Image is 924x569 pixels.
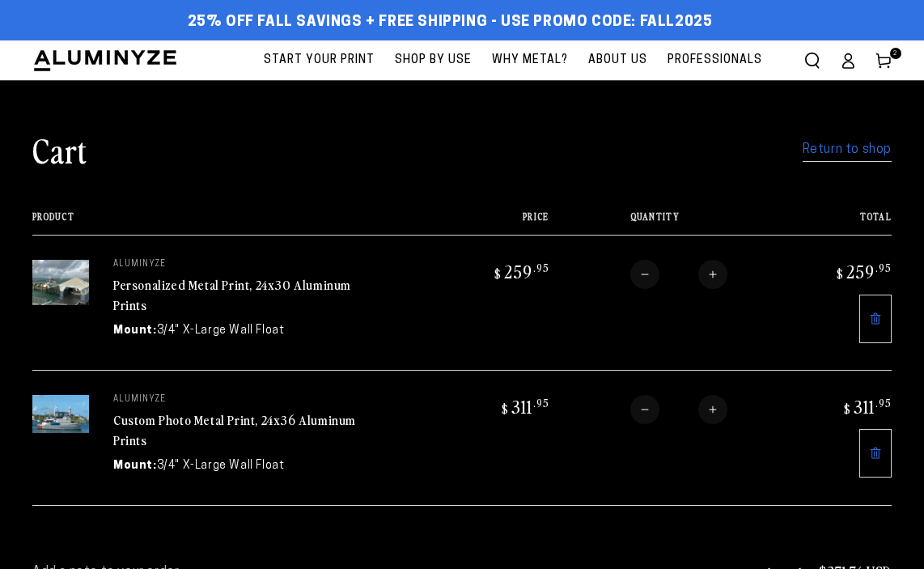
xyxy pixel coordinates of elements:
span: $ [494,265,502,282]
a: Shop By Use [387,40,480,80]
span: 25% off FALL Savings + Free Shipping - Use Promo Code: FALL2025 [188,14,713,32]
p: Aluminyze [113,395,356,405]
img: Aluminyze [32,49,178,73]
a: About Us [580,40,655,80]
dd: 3/4" X-Large Wall Float [157,322,285,339]
img: 24"x36" Rectangle White Glossy Aluminyzed Photo [32,395,89,433]
bdi: 259 [492,260,549,282]
a: Start Your Print [256,40,383,80]
span: $ [837,265,844,282]
dt: Mount: [113,322,157,339]
input: Quantity for Custom Photo Metal Print, 24x36 Aluminum Prints [659,395,698,424]
th: Price [441,211,549,235]
sup: .95 [533,396,549,410]
span: $ [502,401,509,417]
span: Professionals [668,50,762,70]
a: Remove 24"x30" Rectangle White Glossy Aluminyzed Photo [859,295,892,343]
th: Quantity [549,211,784,235]
dd: 3/4" X-Large Wall Float [157,457,285,474]
a: Why Metal? [484,40,576,80]
span: Shop By Use [395,50,472,70]
bdi: 311 [499,395,549,418]
a: Professionals [659,40,770,80]
sup: .95 [875,396,892,410]
span: $ [844,401,851,417]
dt: Mount: [113,457,157,474]
span: About Us [588,50,647,70]
summary: Search our site [795,43,830,79]
a: Return to shop [803,138,892,162]
th: Product [32,211,441,235]
input: Quantity for Personalized Metal Print, 24x30 Aluminum Prints [659,260,698,289]
sup: .95 [533,261,549,274]
bdi: 311 [841,395,892,418]
a: Custom Photo Metal Print, 24x36 Aluminum Prints [113,410,356,449]
span: Start Your Print [264,50,375,70]
th: Total [784,211,892,235]
a: Remove 24"x36" Rectangle White Glossy Aluminyzed Photo [859,429,892,478]
img: 24"x30" Rectangle White Glossy Aluminyzed Photo [32,260,89,305]
span: Why Metal? [492,50,568,70]
bdi: 259 [834,260,892,282]
sup: .95 [875,261,892,274]
span: 2 [893,48,898,59]
h1: Cart [32,129,87,171]
a: Personalized Metal Print, 24x30 Aluminum Prints [113,275,351,314]
p: aluminyze [113,260,356,270]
